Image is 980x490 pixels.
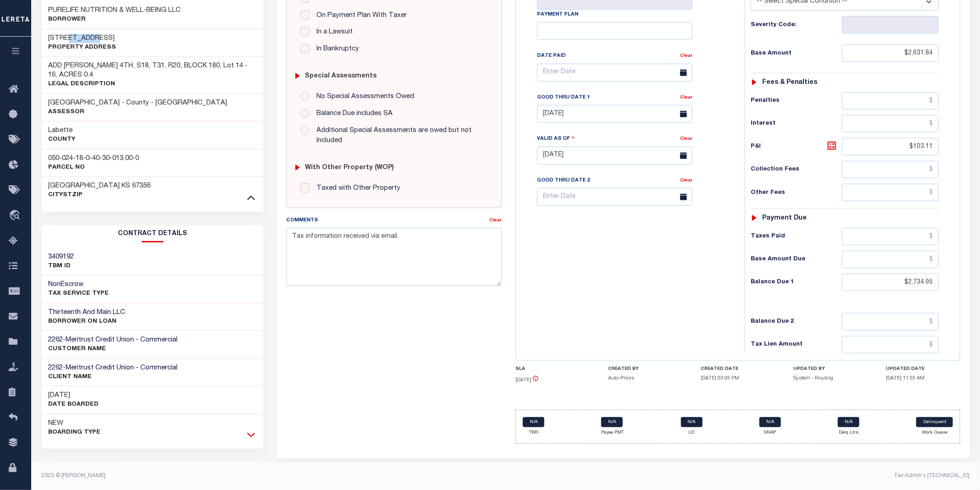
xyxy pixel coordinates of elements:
[762,79,818,87] h6: Fees & Penalties
[49,391,99,400] h3: [DATE]
[537,177,590,185] label: Good Thru Date 2
[49,253,74,262] h3: 3409192
[842,161,939,178] input: $
[9,210,23,222] i: travel_explore
[49,80,257,89] p: Legal Description
[49,6,181,15] h3: PURELIFE NUTRITION & WELL-BEING LLC
[759,429,781,436] p: SNAP
[537,134,575,143] label: Valid as Of
[523,417,544,427] a: N/A
[794,366,868,372] h4: UPDATED BY
[751,140,842,153] h6: P&I
[523,429,544,436] p: TBR
[842,115,939,132] input: $
[49,345,178,354] p: CUSTOMER Name
[751,50,842,57] h6: Base Amount
[515,366,590,372] h4: SLA
[312,44,359,55] label: In Bankruptcy
[49,400,99,409] p: Date Boarded
[49,191,151,200] p: CityStZip
[515,378,531,383] span: [DATE]
[842,313,939,330] input: $
[49,182,120,189] span: [GEOGRAPHIC_DATA]
[49,317,126,326] p: BORROWER ON LOAN
[312,183,400,194] label: Taxed with Other Property
[122,182,131,189] span: KS
[305,164,394,172] h6: with Other Property (WOP)
[537,64,692,82] input: Enter Date
[608,375,682,381] h5: Auto-Priors
[751,279,842,286] h6: Balance Due 1
[701,366,775,372] h4: CREATED DATE
[842,92,939,110] input: $
[286,217,318,225] label: Comments
[838,429,859,436] p: Delq Ltrs
[842,274,939,291] input: $
[537,105,692,123] input: Enter Date
[49,99,227,108] h3: [GEOGRAPHIC_DATA] - County - [GEOGRAPHIC_DATA]
[916,429,953,436] p: Work Queue
[751,233,842,240] h6: Taxes Paid
[49,262,74,271] p: TBM ID
[66,336,178,343] span: Meritrust Credit Union - Commercial
[886,366,961,372] h4: UPDATED DATE
[49,363,178,373] h3: -
[601,429,624,436] p: Payee PMT
[537,52,566,60] label: Date Paid
[537,11,578,19] label: Payment Plan
[751,341,842,348] h6: Tax Lien Amount
[701,375,775,381] h5: [DATE] 03:05 PM
[49,336,178,345] h3: -
[751,256,842,263] h6: Base Amount Due
[751,120,842,127] h6: Interest
[842,228,939,245] input: $
[842,336,939,353] input: $
[312,126,487,146] label: Additional Special Assessments are owed but not Included
[513,472,970,480] div: Tax Admin v.[TECHNICAL_ID]
[49,163,139,172] p: Parcel No
[49,61,257,80] h3: ADD [PERSON_NAME] 4TH, S18, T31, R20, BLOCK 180, Lot 14 - 16, ACRES 0.4
[312,11,407,21] label: On Payment Plan With Taxer
[312,27,353,38] label: In a Lawsuit
[49,364,63,371] span: 2262
[49,336,63,343] span: 2262
[680,95,692,100] a: Clear
[916,417,953,427] a: Delinquent
[537,188,692,206] input: Enter Date
[842,44,939,62] input: $
[42,226,264,242] h2: CONTRACT details
[49,108,227,117] p: Assessor
[681,429,703,436] p: LD
[680,178,692,183] a: Clear
[681,417,703,427] a: N/A
[49,289,109,298] p: Tax Service Type
[751,189,842,197] h6: Other Fees
[49,135,76,144] p: County
[49,34,116,43] h3: [STREET_ADDRESS]
[537,94,590,102] label: Good Thru Date 1
[312,109,393,119] label: Balance Due includes SA
[312,92,414,102] label: No Special Assessments Owed
[759,417,781,427] a: N/A
[489,218,502,223] a: Clear
[842,251,939,268] input: $
[886,375,961,381] h5: [DATE] 11:55 AM
[49,373,178,382] p: CLIENT Name
[49,280,109,289] h3: NonEscrow
[751,97,842,105] h6: Penalties
[608,366,682,372] h4: CREATED BY
[49,154,139,163] h3: 050-024-18-0-40-30-013.00-0
[794,375,868,381] h5: System - Routing
[680,137,692,141] a: Clear
[762,215,807,222] h6: Payment due
[537,147,692,165] input: Enter Date
[49,308,126,317] h3: Thirteenth And Main LLC
[842,138,939,155] input: $
[842,184,939,201] input: $
[305,72,377,80] h6: Special Assessments
[838,417,859,427] a: N/A
[601,417,623,427] a: N/A
[66,364,178,371] span: Meritrust Credit Union - Commercial
[49,126,76,135] h3: Labette
[35,472,506,480] div: 2025 © [PERSON_NAME].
